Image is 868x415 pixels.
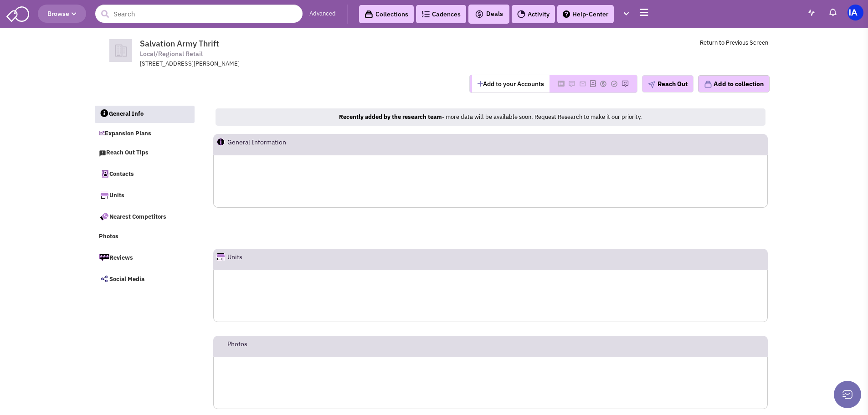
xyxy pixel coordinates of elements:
img: Activity.png [517,10,525,18]
a: Cadences [416,5,466,23]
h2: Photos [227,336,247,356]
img: Please add to your accounts [621,80,629,87]
img: help.png [563,10,570,18]
button: Reach Out [642,75,693,92]
a: Advanced [309,10,336,18]
button: Add to your Accounts [472,75,550,92]
img: Please add to your accounts [611,80,618,87]
span: Recently added by the research team [339,113,442,121]
img: SmartAdmin [6,5,29,22]
h2: General Information [227,134,338,154]
img: Please add to your accounts [568,80,575,87]
span: Local/Regional Retail [140,49,203,59]
a: General Info [95,106,195,123]
span: - more data will be available soon. Request Research to make it our priority. [442,113,642,121]
a: Units [94,185,195,205]
button: Add to collection [698,75,770,92]
input: Search [95,5,303,23]
img: icon-deals.svg [475,9,484,20]
span: Browse [47,10,77,18]
img: plane.png [648,81,655,88]
img: icon-collection-lavender-black.svg [365,10,373,19]
img: icon-collection-lavender.png [704,80,712,88]
a: Reviews [94,248,195,267]
a: Contacts [94,164,195,183]
a: Expansion Plans [94,125,195,143]
a: Help-Center [557,5,614,23]
img: Cadences_logo.png [421,11,430,17]
a: Activity [512,5,555,23]
a: Return to Previous Screen [700,39,768,46]
img: Please add to your accounts [600,80,607,87]
a: Social Media [94,269,195,288]
img: Isabella Amezquita [847,5,863,20]
img: Please add to your accounts [579,80,586,87]
button: Browse [38,5,86,23]
a: Reach Out Tips [94,144,195,162]
span: Salvation Army Thrift [140,38,219,49]
a: Collections [359,5,414,23]
a: Photos [94,228,195,246]
h2: Units [227,249,242,269]
a: Nearest Competitors [94,207,195,226]
div: [STREET_ADDRESS][PERSON_NAME] [140,60,378,68]
img: icon-default-company.png [100,39,142,62]
span: Deals [475,10,503,18]
button: Deals [472,8,506,20]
